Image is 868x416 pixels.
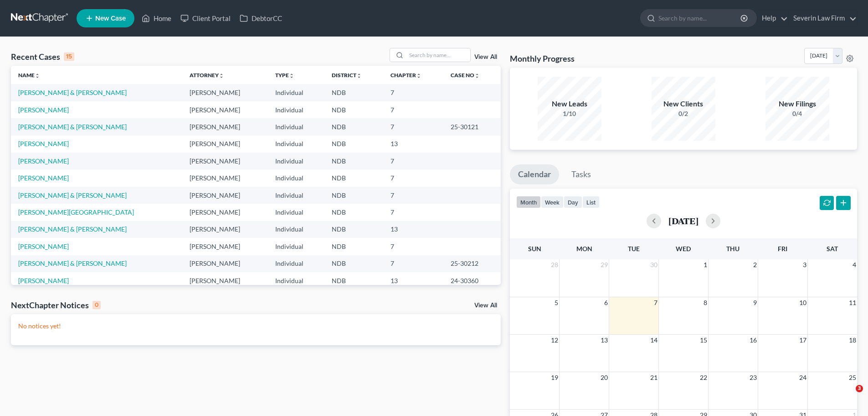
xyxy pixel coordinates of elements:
span: 11 [848,297,857,308]
td: [PERSON_NAME] [182,221,268,238]
button: month [516,196,541,208]
span: 3 [856,385,863,392]
td: Individual [268,136,324,153]
h2: [DATE] [668,216,699,226]
span: 17 [798,335,807,346]
span: Sun [528,245,541,253]
td: NDB [324,118,383,135]
td: NDB [324,272,383,289]
span: 22 [699,372,708,383]
td: NDB [324,169,383,186]
div: NextChapter Notices [11,300,101,311]
a: Client Portal [176,10,235,26]
p: No notices yet! [18,321,493,331]
span: 14 [649,335,658,346]
td: 24-30360 [443,272,501,289]
span: 16 [749,335,758,346]
span: 30 [649,259,658,270]
td: Individual [268,118,324,135]
td: NDB [324,84,383,101]
span: 19 [550,372,559,383]
td: [PERSON_NAME] [182,169,268,186]
td: Individual [268,204,324,221]
span: 10 [798,297,807,308]
span: Sat [827,245,838,253]
span: 9 [752,297,758,308]
td: [PERSON_NAME] [182,272,268,289]
td: Individual [268,272,324,289]
i: unfold_more [35,73,40,79]
td: 25-30212 [443,255,501,272]
td: Individual [268,255,324,272]
a: Help [757,10,788,26]
div: 0 [92,301,101,309]
span: Wed [676,245,691,253]
td: [PERSON_NAME] [182,153,268,169]
td: Individual [268,84,324,101]
td: NDB [324,238,383,255]
span: 3 [802,259,807,270]
span: Thu [726,245,740,253]
td: NDB [324,221,383,238]
td: 7 [383,153,443,169]
div: 1/10 [538,109,601,118]
td: NDB [324,204,383,221]
a: [PERSON_NAME] & [PERSON_NAME] [18,89,127,96]
a: Chapterunfold_more [390,72,421,79]
td: NDB [324,136,383,153]
a: Tasks [563,164,599,184]
td: Individual [268,187,324,204]
td: Individual [268,221,324,238]
span: 12 [550,335,559,346]
span: Fri [778,245,787,253]
td: 7 [383,238,443,255]
span: 24 [798,372,807,383]
a: [PERSON_NAME] [18,174,69,182]
td: 7 [383,187,443,204]
button: list [582,196,600,208]
td: Individual [268,153,324,169]
td: Individual [268,101,324,118]
span: 2 [752,259,758,270]
a: DebtorCC [235,10,287,26]
div: 15 [64,53,74,61]
i: unfold_more [416,73,421,79]
td: 7 [383,118,443,135]
a: [PERSON_NAME] & [PERSON_NAME] [18,259,127,267]
a: [PERSON_NAME] & [PERSON_NAME] [18,123,127,131]
a: Case Nounfold_more [451,72,480,79]
a: Typeunfold_more [275,72,294,79]
td: 7 [383,255,443,272]
h3: Monthly Progress [510,53,575,64]
a: [PERSON_NAME] [18,242,69,250]
span: 1 [703,259,708,270]
i: unfold_more [219,73,224,79]
a: Attorneyunfold_more [190,72,224,79]
td: NDB [324,255,383,272]
div: New Clients [652,99,715,109]
td: 7 [383,204,443,221]
span: 8 [703,297,708,308]
td: [PERSON_NAME] [182,238,268,255]
div: 0/2 [652,109,715,118]
td: [PERSON_NAME] [182,118,268,135]
td: NDB [324,101,383,118]
i: unfold_more [356,73,362,79]
a: View All [474,54,497,60]
a: [PERSON_NAME] [18,140,69,147]
iframe: Intercom live chat [837,385,859,407]
button: week [541,196,564,208]
td: Individual [268,238,324,255]
td: Individual [268,169,324,186]
span: 7 [653,297,658,308]
i: unfold_more [474,73,480,79]
td: 13 [383,272,443,289]
span: 18 [848,335,857,346]
td: [PERSON_NAME] [182,84,268,101]
span: Tue [628,245,640,253]
td: [PERSON_NAME] [182,204,268,221]
input: Search by name... [406,48,470,62]
td: 7 [383,169,443,186]
a: Calendar [510,164,559,184]
span: 5 [554,297,559,308]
